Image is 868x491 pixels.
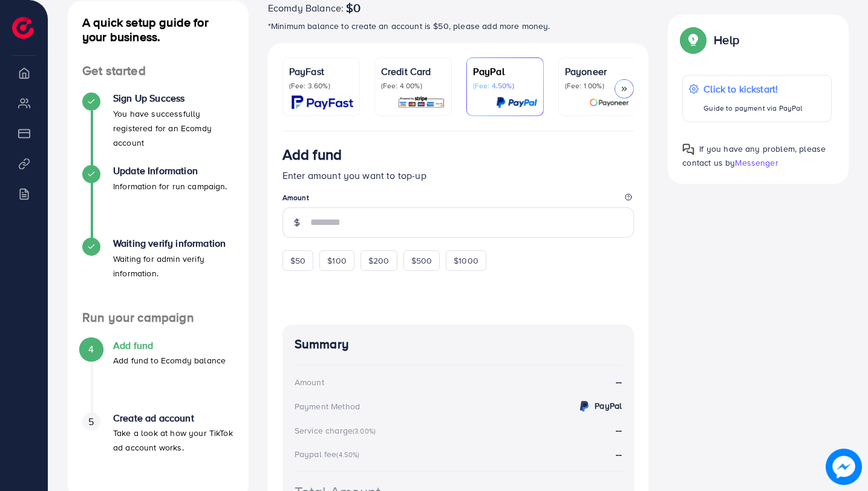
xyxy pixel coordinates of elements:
strong: -- [616,375,622,389]
p: Take a look at how your TikTok ad account works. [113,426,234,455]
img: card [292,96,353,109]
p: (Fee: 3.60%) [289,81,353,91]
p: Help [714,33,739,47]
small: (4.50%) [336,450,359,460]
legend: Amount [282,192,635,207]
p: PayPal [473,64,537,79]
h4: Create ad account [113,412,234,424]
p: Add fund to Ecomdy balance [113,353,226,368]
li: Update Information [68,165,249,238]
li: Create ad account [68,412,249,485]
p: Waiting for admin verify information. [113,252,234,281]
strong: PayPal [595,400,622,412]
strong: -- [616,423,622,437]
li: Waiting verify information [68,238,249,310]
p: Enter amount you want to top-up [282,168,635,183]
div: Service charge [295,424,379,437]
img: image [829,452,859,482]
img: credit [577,399,592,414]
img: card [496,96,537,109]
h3: Add fund [282,146,342,163]
h4: Waiting verify information [113,238,234,249]
p: PayFast [289,64,353,79]
img: Popup guide [682,143,694,155]
p: You have successfully registered for an Ecomdy account [113,106,234,150]
span: If you have any problem, please contact us by [682,143,826,169]
p: *Minimum balance to create an account is $50, please add more money. [268,19,649,33]
img: logo [12,17,34,39]
p: (Fee: 4.50%) [473,81,537,91]
span: Messenger [735,157,778,169]
span: $0 [346,1,361,15]
span: $500 [411,255,432,267]
p: Information for run campaign. [113,179,227,193]
span: 4 [88,342,94,356]
small: (3.00%) [353,426,376,436]
h4: Add fund [113,340,226,351]
img: Popup guide [682,29,704,51]
span: $200 [368,255,390,267]
p: Credit Card [381,64,445,79]
span: Ecomdy Balance: [268,1,344,15]
h4: Sign Up Success [113,93,234,104]
div: Payment Method [295,400,360,412]
h4: Get started [68,63,249,79]
strong: -- [616,447,622,461]
h4: Summary [295,337,622,352]
h4: Update Information [113,165,227,177]
li: Add fund [68,340,249,412]
p: (Fee: 1.00%) [565,81,629,91]
h4: Run your campaign [68,310,249,325]
img: card [397,96,445,109]
span: $1000 [454,255,478,267]
span: $100 [327,255,347,267]
h4: A quick setup guide for your business. [68,15,249,44]
div: Amount [295,376,324,388]
p: Payoneer [565,64,629,79]
img: card [589,96,629,109]
li: Sign Up Success [68,93,249,165]
p: Guide to payment via PayPal [703,101,802,115]
p: (Fee: 4.00%) [381,81,445,91]
p: Click to kickstart! [703,82,802,96]
span: $50 [290,255,305,267]
div: Paypal fee [295,448,364,460]
span: 5 [88,415,94,429]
